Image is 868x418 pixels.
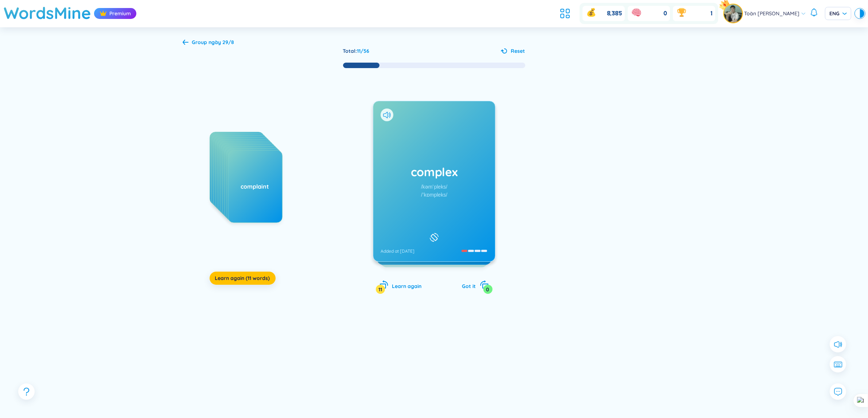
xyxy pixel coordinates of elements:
[228,182,282,190] div: complaint
[343,48,357,54] span: Total :
[210,164,264,172] div: commute
[100,10,107,17] img: crown icon
[511,47,525,55] span: Reset
[724,4,742,23] img: avatar
[607,9,622,17] span: 8,385
[221,175,275,183] div: competent
[480,280,489,289] span: rotate-right
[421,183,447,191] div: /kəmˈpleks/
[462,283,476,289] span: Got it
[214,168,268,176] div: compare
[22,387,31,396] span: question
[501,47,525,55] button: Reset
[226,181,280,189] div: complain
[217,171,271,180] div: compensate
[381,248,414,254] div: Added at [DATE]
[223,177,277,185] div: competitive
[483,285,493,294] div: 0
[379,280,389,289] span: rotate-left
[210,272,276,285] button: Learn again (11 words)
[744,9,799,17] span: Toàn [PERSON_NAME]
[392,283,422,289] span: Learn again
[225,179,279,187] div: competitor
[711,9,712,17] span: 1
[663,9,667,17] span: 0
[192,39,234,46] span: Group
[215,170,269,178] div: compatible
[215,275,270,282] span: Learn again (11 words)
[18,383,35,400] button: question
[829,10,847,17] span: ENG
[94,8,136,19] div: Premium
[381,164,488,180] h1: complex
[209,39,234,46] b: ngày 29/8
[219,173,273,181] div: compensation
[357,48,370,54] span: 11 / 56
[376,285,385,294] div: 11
[724,4,744,23] a: avatarpro
[421,191,447,199] div: /ˈkɒmpleks/
[212,166,266,174] div: commuter
[183,40,234,46] a: Group ngày 29/8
